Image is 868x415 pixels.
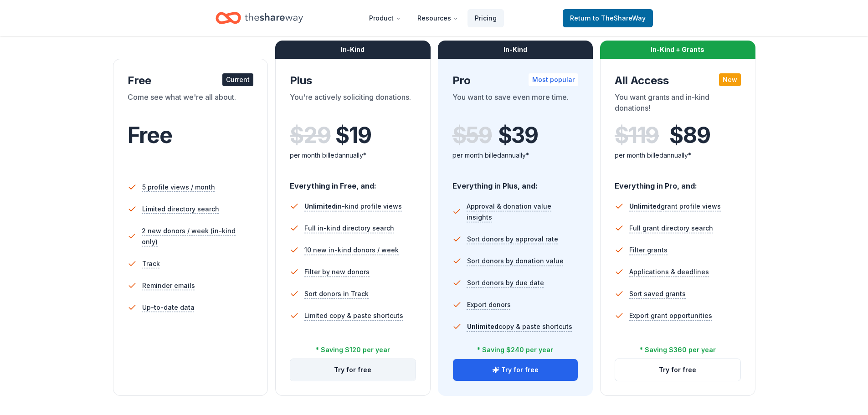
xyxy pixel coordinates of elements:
div: Pro [452,73,579,88]
a: Home [216,7,303,29]
span: Approval & donation value insights [467,201,578,223]
div: Everything in Free, and: [290,173,416,192]
span: 2 new donors / week (in-kind only) [142,225,253,247]
span: Limited copy & paste shortcuts [304,310,403,321]
div: In-Kind [438,41,593,59]
span: Export grant opportunities [629,310,712,321]
div: Current [222,73,253,86]
div: You're actively soliciting donations. [290,92,416,117]
div: * Saving $360 per year [640,344,716,355]
div: In-Kind [275,41,431,59]
div: Everything in Pro, and: [615,173,741,192]
div: New [719,73,741,86]
div: per month billed annually* [452,150,579,161]
nav: Main [362,7,504,29]
div: Plus [290,73,416,88]
span: Unlimited [629,202,661,210]
span: Applications & deadlines [629,266,709,277]
div: Most popular [529,73,578,86]
span: Reminder emails [142,280,195,291]
div: * Saving $240 per year [477,344,553,355]
span: Sort donors by donation value [467,256,564,266]
span: Sort donors in Track [304,288,369,299]
span: grant profile views [629,202,721,210]
div: You want to save even more time. [452,92,579,117]
span: Track [142,258,160,269]
button: Product [362,9,408,27]
span: Free [128,122,172,149]
span: Return [570,13,646,24]
div: Everything in Plus, and: [452,173,579,192]
div: Free [128,73,254,88]
span: Unlimited [304,202,336,210]
span: $ 19 [335,123,371,148]
span: Filter by new donors [304,266,370,277]
span: Full in-kind directory search [304,223,394,234]
span: Limited directory search [142,204,219,215]
button: Try for free [290,359,416,381]
a: Pricing [467,9,504,27]
span: Sort saved grants [629,288,686,299]
span: Up-to-date data [142,302,195,313]
div: * Saving $120 per year [316,344,390,355]
div: per month billed annually* [290,150,416,161]
span: 5 profile views / month [142,182,215,193]
button: Try for free [453,359,578,381]
span: Export donors [467,299,511,310]
span: in-kind profile views [304,202,402,210]
span: $ 39 [498,123,538,148]
span: $ 89 [669,123,710,148]
span: Sort donors by due date [467,277,544,288]
span: Unlimited [467,323,498,330]
div: In-Kind + Grants [600,41,755,59]
span: Sort donors by approval rate [467,234,558,245]
button: Try for free [615,359,740,381]
div: You want grants and in-kind donations! [615,92,741,117]
span: Filter grants [629,245,668,256]
span: to TheShareWay [593,14,646,22]
span: copy & paste shortcuts [467,323,572,330]
a: Returnto TheShareWay [563,9,653,27]
span: Full grant directory search [629,223,713,234]
button: Resources [410,9,466,27]
span: 10 new in-kind donors / week [304,245,399,256]
div: All Access [615,73,741,88]
div: per month billed annually* [615,150,741,161]
div: Come see what we're all about. [128,92,254,117]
